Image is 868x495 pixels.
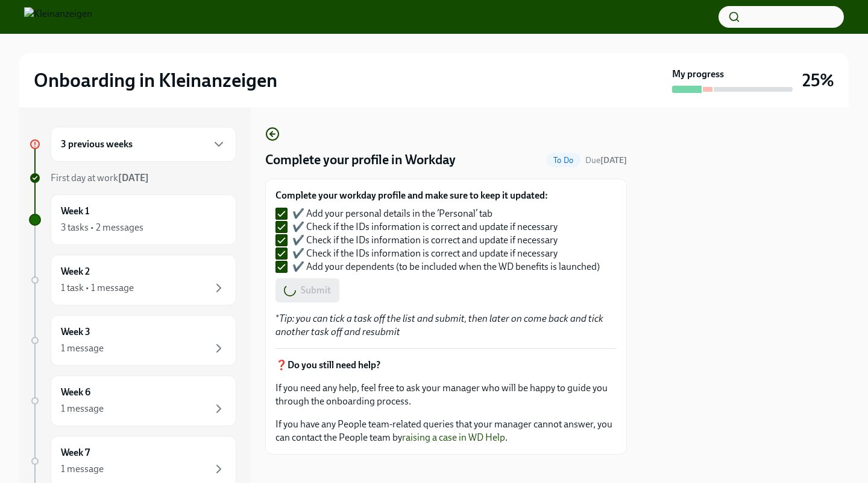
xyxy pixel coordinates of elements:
[275,189,609,202] label: Complete your workday profile and make sure to keep it updated:
[61,446,90,459] h6: Week 7
[61,402,104,415] div: 1 message
[51,127,236,162] div: 3 previous weeks
[61,342,104,355] div: 1 message
[24,7,92,27] img: Kleinanzeigen
[61,386,90,399] h6: Week 6
[29,194,236,245] a: Week 13 tasks • 2 messages
[265,151,456,169] h4: Complete your profile in Workday
[288,359,380,371] strong: Do you still need help?
[292,220,558,234] span: ✔️ Check if the IDs information is correct and update if necessary
[29,255,236,305] a: Week 21 task • 1 message
[61,205,89,218] h6: Week 1
[29,436,236,487] a: Week 71 message
[275,359,617,372] p: ❓
[585,155,627,165] span: Due
[61,462,104,476] div: 1 message
[61,138,133,151] h6: 3 previous weeks
[61,221,143,234] div: 3 tasks • 2 messages
[275,382,617,408] p: If you need any help, feel free to ask your manager who will be happy to guide you through the on...
[61,265,90,278] h6: Week 2
[292,260,600,273] span: ✔️ Add your dependents (to be included when the WD benefits is launched)
[61,281,134,295] div: 1 task • 1 message
[600,155,627,165] strong: [DATE]
[34,68,277,92] h2: Onboarding in Kleinanzeigen
[672,68,724,81] strong: My progress
[402,432,505,443] a: raising a case in WD Help
[292,234,558,247] span: ✔️ Check if the IDs information is correct and update if necessary
[118,172,149,184] strong: [DATE]
[585,155,627,166] span: August 22nd, 2025 09:00
[61,325,90,339] h6: Week 3
[29,375,236,426] a: Week 61 message
[546,156,580,165] span: To Do
[292,207,492,220] span: ✔️ Add your personal details in the ‘Personal’ tab
[29,315,236,366] a: Week 31 message
[802,69,834,91] h3: 25%
[275,418,617,444] p: If you have any People team-related queries that your manager cannot answer, you can contact the ...
[292,247,558,260] span: ✔️ Check if the IDs information is correct and update if necessary
[275,313,603,337] em: Tip: you can tick a task off the list and submit, then later on come back and tick another task o...
[51,172,149,184] span: First day at work
[29,171,236,185] a: First day at work[DATE]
